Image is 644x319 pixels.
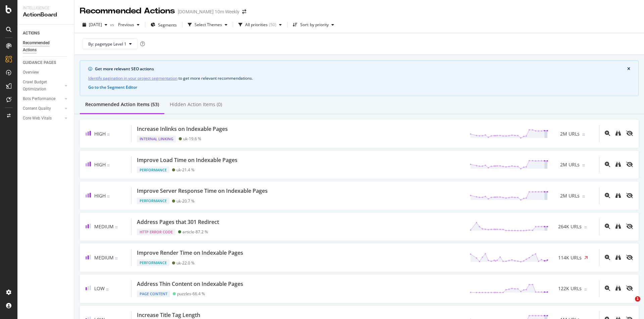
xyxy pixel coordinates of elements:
[615,224,621,230] a: binoculars
[176,198,195,204] div: uk - 20.7 %
[183,136,201,141] div: uk - 19.6 %
[626,193,633,198] div: eye-slash
[558,254,582,261] span: 114K URLs
[137,249,243,257] div: Improve Render Time on Indexable Pages
[626,65,632,73] button: close banner
[83,38,138,49] button: By: pagetype Level 1
[582,195,585,197] img: Equal
[23,95,55,102] div: Bots Performance
[23,59,56,66] div: GUIDANCE PAGES
[23,39,69,54] a: Recommended Actions
[23,95,63,102] a: Bots Performance
[137,197,169,204] div: Performance
[23,115,52,122] div: Core Web Vitals
[615,286,621,291] div: binoculars
[626,286,633,291] div: eye-slash
[582,134,585,136] img: Equal
[615,162,621,167] div: binoculars
[269,23,276,27] div: ( 50 )
[94,161,106,168] span: High
[626,224,633,229] div: eye-slash
[158,22,177,28] span: Segments
[115,22,134,27] span: Previous
[107,195,110,197] img: Equal
[242,9,246,14] div: arrow-right-arrow-left
[621,296,637,312] iframe: Intercom live chat
[236,19,284,30] button: All priorities(50)
[605,255,610,260] div: magnifying-glass-plus
[605,131,610,136] div: magnifying-glass-plus
[137,291,170,297] div: Page Content
[23,69,39,76] div: Overview
[94,192,106,199] span: High
[584,289,587,291] img: Equal
[177,291,205,296] div: puzzles - 66.4 %
[137,229,175,235] div: HTTP Error Code
[185,19,230,30] button: Select Themes
[605,162,610,167] div: magnifying-glass-plus
[148,19,179,30] button: Segments
[137,125,228,133] div: Increase Inlinks on Indexable Pages
[88,84,137,90] button: Go to the Segment Editor
[23,115,63,122] a: Core Web Vitals
[300,23,329,27] div: Sort: by priority
[88,75,630,82] div: to get more relevant recommendations .
[23,30,40,37] div: ACTIONS
[137,187,268,195] div: Improve Server Response Time on Indexable Pages
[635,296,640,302] span: 1
[560,131,580,137] span: 2M URLs
[137,311,200,319] div: Increase Title Tag Length
[615,131,621,136] div: binoculars
[115,226,118,228] img: Equal
[560,161,580,168] span: 2M URLs
[137,136,176,142] div: Internal Linking
[290,19,337,30] button: Sort: by priority
[94,223,114,230] span: Medium
[85,101,159,108] div: Recommended Action Items (53)
[558,223,582,230] span: 264K URLs
[615,255,621,261] a: binoculars
[23,59,69,66] a: GUIDANCE PAGES
[88,41,126,47] span: By: pagetype Level 1
[615,193,621,198] div: binoculars
[23,39,63,54] div: Recommended Actions
[615,255,621,260] div: binoculars
[615,286,621,292] a: binoculars
[245,23,268,27] div: All priorities
[110,22,115,27] span: vs
[23,5,69,11] div: Intelligence
[106,289,109,291] img: Equal
[23,79,63,93] a: Crawl Budget Optimization
[170,101,222,108] div: Hidden Action Items (0)
[137,259,169,266] div: Performance
[88,75,177,82] a: Identify pagination in your project segmentation
[23,69,69,76] a: Overview
[626,131,633,136] div: eye-slash
[23,30,69,37] a: ACTIONS
[626,255,633,260] div: eye-slash
[23,79,58,93] div: Crawl Budget Optimization
[95,66,627,72] div: Get more relevant SEO actions
[195,23,222,27] div: Select Themes
[115,19,142,30] button: Previous
[582,164,585,166] img: Equal
[560,192,580,199] span: 2M URLs
[94,131,106,137] span: High
[584,226,587,228] img: Equal
[137,218,219,226] div: Address Pages that 301 Redirect
[615,131,621,137] a: binoculars
[615,193,621,199] a: binoculars
[80,5,175,17] div: Recommended Actions
[605,286,610,291] div: magnifying-glass-plus
[137,280,243,288] div: Address Thin Content on Indexable Pages
[176,167,195,172] div: uk - 21.4 %
[615,224,621,229] div: binoculars
[23,105,63,112] a: Content Quality
[182,229,208,234] div: article - 87.2 %
[605,224,610,229] div: magnifying-glass-plus
[94,254,114,261] span: Medium
[176,260,195,265] div: uk - 22.0 %
[23,105,51,112] div: Content Quality
[94,285,105,292] span: Low
[137,156,237,164] div: Improve Load Time on Indexable Pages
